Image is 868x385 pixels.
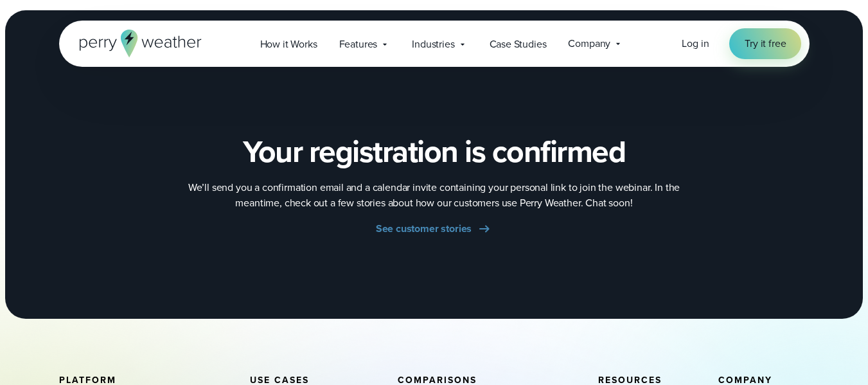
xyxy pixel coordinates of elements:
[479,31,558,57] a: Case Studies
[177,180,691,211] p: We’ll send you a confirmation email and a calendar invite containing your personal link to join t...
[243,134,625,170] h2: Your registration is confirmed
[568,36,610,51] span: Company
[729,28,801,59] a: Try it free
[682,36,709,51] span: Log in
[260,37,317,52] span: How it Works
[339,37,378,52] span: Features
[412,37,454,52] span: Industries
[376,221,472,237] span: See customer stories
[682,36,709,51] a: Log in
[249,31,328,57] a: How it Works
[376,221,493,237] a: See customer stories
[490,37,547,52] span: Case Studies
[745,36,786,51] span: Try it free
